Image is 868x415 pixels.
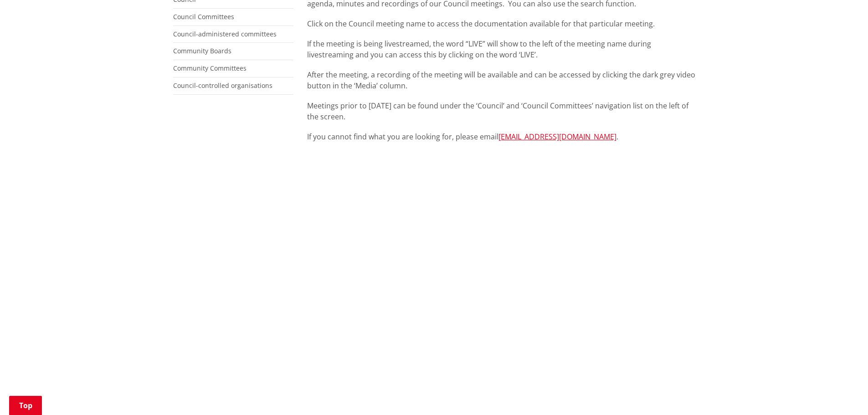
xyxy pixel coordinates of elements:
a: Community Boards [173,46,231,55]
a: Council Committees [173,12,234,21]
a: Council-controlled organisations [173,81,272,90]
p: If the meeting is being livestreamed, the word “LIVE” will show to the left of the meeting name d... [307,38,695,60]
p: Meetings prior to [DATE] can be found under the ‘Council’ and ‘Council Committees’ navigation lis... [307,100,695,122]
iframe: Messenger Launcher [826,377,859,410]
a: Top [9,396,42,415]
a: Community Committees [173,64,247,72]
p: Click on the Council meeting name to access the documentation available for that particular meeting. [307,18,695,29]
a: [EMAIL_ADDRESS][DOMAIN_NAME] [498,132,616,142]
a: Council-administered committees [173,30,277,38]
p: After the meeting, a recording of the meeting will be available and can be accessed by clicking t... [307,69,695,91]
p: If you cannot find what you are looking for, please email . [307,131,695,142]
